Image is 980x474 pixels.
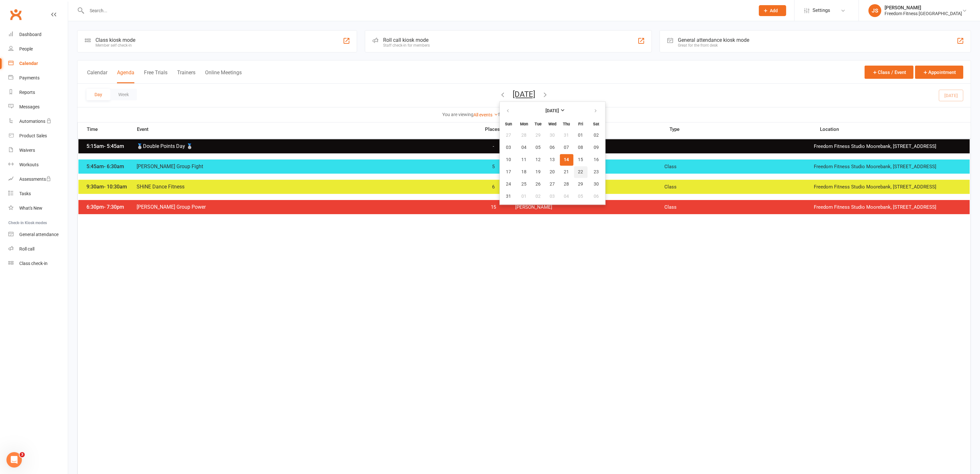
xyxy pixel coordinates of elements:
span: 31 [506,194,511,199]
span: 03 [550,194,555,199]
button: 27 [500,130,517,141]
a: Roll call [8,242,68,256]
span: Type [670,127,820,132]
span: - 6:30am [104,163,124,169]
strong: for [499,112,504,117]
a: Clubworx [8,6,24,23]
span: Location [820,127,970,132]
a: All events [474,112,499,117]
small: Wednesday [548,122,556,126]
span: 25 [522,182,527,187]
button: 30 [588,178,605,190]
div: Tasks [19,191,31,196]
span: Class [665,204,814,210]
span: 22 [578,169,583,175]
span: 30 [550,133,555,138]
span: 6 [477,184,510,190]
button: 10 [500,154,517,166]
div: General attendance kiosk mode [678,37,749,43]
a: Tasks [8,187,68,201]
div: Roll call kiosk mode [383,37,430,43]
button: 06 [546,142,559,153]
small: Monday [520,122,528,126]
button: Free Trials [144,69,167,83]
button: 26 [532,178,545,190]
span: 17 [506,169,511,175]
button: Add [759,5,786,16]
div: What's New [19,205,42,211]
button: 20 [546,166,559,178]
button: 16 [588,154,605,166]
span: 10 [506,157,511,162]
span: 15 [578,157,583,162]
span: Freedom Fitness Studio Moorebank, [STREET_ADDRESS] [814,143,963,150]
button: 25 [517,178,531,190]
div: JS [868,4,881,17]
button: 29 [574,178,588,190]
button: 19 [532,166,545,178]
span: 🥈Double Points Day 🥈 [136,143,477,149]
span: 05 [578,194,583,199]
span: Time [85,126,137,134]
a: Reports [8,85,68,100]
span: 11 [522,157,527,162]
button: Trainers [177,69,195,83]
button: 11 [517,154,531,166]
a: Payments [8,71,68,85]
div: People [19,46,33,51]
span: 9:30am [85,184,136,190]
span: 04 [522,145,527,150]
button: 08 [574,142,588,153]
span: 27 [550,182,555,187]
div: Member self check-in [95,43,135,48]
button: 06 [588,191,605,202]
div: Dashboard [19,32,41,37]
span: - 10:30am [104,184,127,190]
button: 03 [546,191,559,202]
button: Class / Event [865,66,913,79]
button: 31 [500,191,517,202]
span: Freedom Fitness Studio Moorebank, [STREET_ADDRESS] [814,184,963,190]
a: Calendar [8,56,68,71]
button: 12 [532,154,545,166]
small: Sunday [505,122,512,126]
button: 14 [560,154,573,166]
div: [PERSON_NAME] [885,5,962,11]
span: Freedom Fitness Studio Moorebank, [STREET_ADDRESS] [814,204,963,210]
button: 15 [574,154,588,166]
div: Great for the front desk [678,43,749,48]
span: - 5:45am [104,143,124,149]
strong: You are viewing [443,112,474,117]
span: 02 [536,194,541,199]
span: 07 [564,145,569,150]
span: 16 [594,157,599,162]
span: 28 [564,182,569,187]
button: 30 [546,130,559,141]
span: Places Left [481,127,514,132]
button: 18 [517,166,531,178]
div: Class kiosk mode [95,37,135,43]
span: 30 [594,182,599,187]
span: 21 [564,169,569,175]
span: 09 [594,145,599,150]
button: 28 [560,178,573,190]
div: Messages [19,104,40,109]
span: 3 [20,452,25,457]
div: Payments [19,75,40,80]
button: Agenda [117,69,134,83]
span: - [477,143,510,150]
div: Class check-in [19,261,48,266]
button: Day [86,89,110,100]
span: 06 [594,194,599,199]
span: 5:15am [85,143,136,149]
span: Add [770,8,778,13]
button: 04 [517,142,531,153]
span: Event [137,126,481,132]
div: Workouts [19,162,39,167]
span: 04 [564,194,569,199]
div: Reports [19,90,35,95]
button: 23 [588,166,605,178]
button: 01 [574,130,588,141]
a: Workouts [8,158,68,172]
button: 07 [560,142,573,153]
